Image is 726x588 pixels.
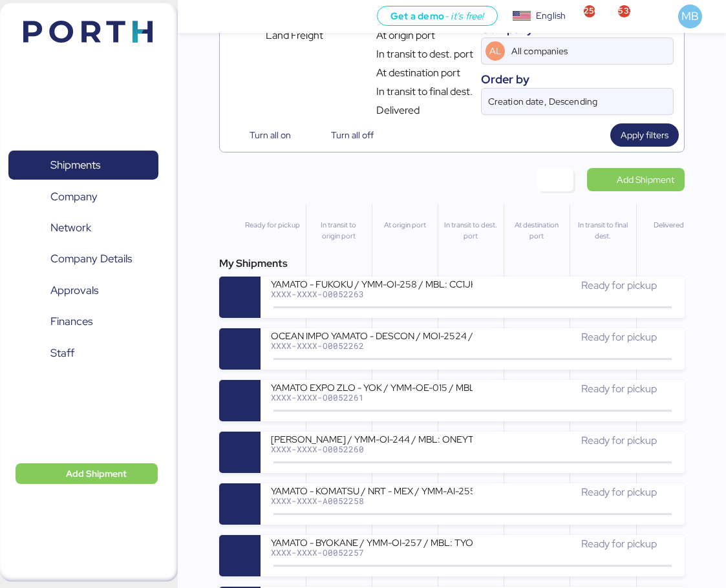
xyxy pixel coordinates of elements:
[271,445,473,454] div: XXXX-XXXX-O0052260
[271,393,473,402] div: XXXX-XXXX-O0052261
[8,339,158,368] a: Staff
[271,341,473,350] div: XXXX-XXXX-O0052262
[617,172,674,187] span: Add Shipment
[271,330,473,341] div: OCEAN IMPO YAMATO - DESCON / MOI-2524 / MBL: ONEYTYOFJ0671600 - HBL: VARIOS / FCL
[16,463,158,484] button: Add Shipment
[581,485,657,499] span: Ready for pickup
[376,103,420,118] span: Delivered
[312,220,366,242] div: In transit to origin port
[50,187,98,206] span: Company
[489,44,502,58] span: AL
[581,278,657,292] span: Ready for pickup
[509,220,564,242] div: At destination port
[509,38,637,64] input: AL
[621,127,668,143] span: Apply filters
[50,218,91,237] span: Network
[536,9,566,23] div: English
[50,312,92,331] span: Finances
[331,127,374,143] span: Turn all off
[219,256,685,271] div: My Shipments
[642,220,696,231] div: Delivered
[587,168,685,191] a: Add Shipment
[481,70,674,88] div: Order by
[581,330,657,344] span: Ready for pickup
[376,28,435,43] span: At origin port
[186,6,208,28] button: Menu
[581,382,657,395] span: Ready for pickup
[8,244,158,274] a: Company Details
[575,220,630,242] div: In transit to final dest.
[376,84,473,100] span: In transit to final dest.
[250,127,291,143] span: Turn all on
[66,466,127,481] span: Add Shipment
[306,123,384,147] button: Turn all off
[271,548,473,557] div: XXXX-XXXX-O0052257
[271,381,473,392] div: YAMATO EXPO ZLO - YOK / YMM-OE-015 / MBL: / HBL: / LCL
[443,220,498,242] div: In transit to dest. port
[681,8,699,25] span: MB
[271,496,473,505] div: XXXX-XXXX-A0052258
[271,536,473,547] div: YAMATO - BYOKANE / YMM-OI-257 / MBL: TYOZLO250916292 / HBL: YTJTYO101457 / LCL
[8,182,158,211] a: Company
[376,47,473,62] span: In transit to dest. port
[50,281,98,300] span: Approvals
[378,220,432,231] div: At origin port
[50,344,74,362] span: Staff
[245,220,300,231] div: Ready for pickup
[271,433,473,444] div: [PERSON_NAME] / YMM-OI-244 / MBL: ONEYTYOFH2086800 / HBL: YTJTGI100151 / FCL
[266,28,323,43] span: Land Freight
[50,249,132,268] span: Company Details
[8,276,158,306] a: Approvals
[8,151,158,180] a: Shipments
[610,123,679,147] button: Apply filters
[271,289,473,299] div: XXXX-XXXX-O0052263
[50,156,100,174] span: Shipments
[581,537,657,551] span: Ready for pickup
[8,213,158,243] a: Network
[271,278,473,289] div: YAMATO - FUKOKU / YMM-OI-258 / MBL: CC1JKTMZO251081 / HBL: YIFFW0181795 / LCL
[8,307,158,337] a: Finances
[271,485,473,496] div: YAMATO - KOMATSU / NRT - MEX / YMM-AI-255
[581,434,657,447] span: Ready for pickup
[225,123,301,147] button: Turn all on
[376,65,460,81] span: At destination port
